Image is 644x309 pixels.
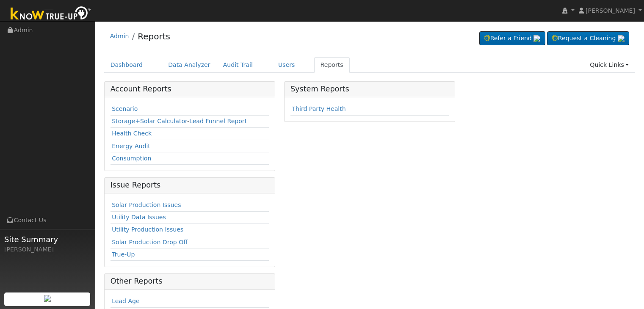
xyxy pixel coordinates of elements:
[217,57,259,73] a: Audit Trail
[111,115,269,127] td: -
[4,234,91,245] span: Site Summary
[112,239,188,246] a: Solar Production Drop Off
[112,298,140,304] a: Lead Age
[4,245,91,254] div: [PERSON_NAME]
[189,118,247,124] a: Lead Funnel Report
[111,181,269,190] h5: Issue Reports
[111,85,269,94] h5: Account Reports
[272,57,301,73] a: Users
[162,57,217,73] a: Data Analyzer
[314,57,350,73] a: Reports
[112,251,135,258] a: True-Up
[618,35,625,42] img: retrieve
[586,7,635,14] span: [PERSON_NAME]
[112,214,166,221] a: Utility Data Issues
[479,31,545,46] a: Refer a Friend
[104,57,149,73] a: Dashboard
[110,33,129,39] a: Admin
[112,118,187,124] a: Storage+Solar Calculator
[292,105,345,112] a: Third Party Health
[112,155,151,162] a: Consumption
[112,130,152,137] a: Health Check
[138,31,170,41] a: Reports
[112,201,181,208] a: Solar Production Issues
[6,5,95,24] img: Know True-Up
[290,85,449,94] h5: System Reports
[111,277,269,286] h5: Other Reports
[112,105,138,112] a: Scenario
[547,31,629,46] a: Request a Cleaning
[112,143,150,149] a: Energy Audit
[112,226,183,233] a: Utility Production Issues
[44,295,51,302] img: retrieve
[533,35,540,42] img: retrieve
[583,57,635,73] a: Quick Links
